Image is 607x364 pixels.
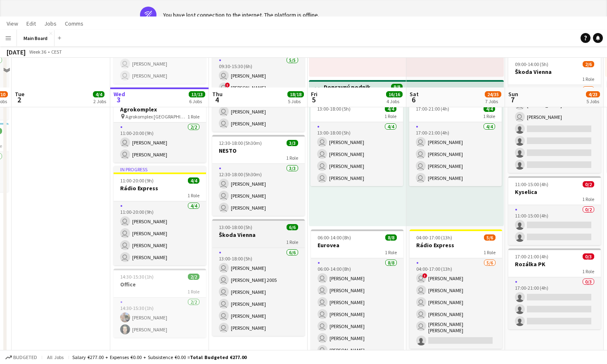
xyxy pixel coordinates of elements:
[212,248,305,336] app-card-role: 6/613:00-18:00 (5h) [PERSON_NAME] [PERSON_NAME] 2005 [PERSON_NAME] [PERSON_NAME] [PERSON_NAME] [P...
[508,85,601,173] app-card-role: 2/609:00-14:00 (5h) [PERSON_NAME] [PERSON_NAME]
[385,234,397,241] span: 8/8
[410,241,502,249] h3: Rádio Express
[120,274,154,280] span: 14:30-15:30 (1h)
[508,176,601,245] div: 11:00-15:00 (4h)0/2Kyselica1 Role0/211:00-15:00 (4h)
[507,95,518,104] span: 7
[508,56,601,173] app-job-card: 09:00-14:00 (5h)2/6Škoda Vienna1 Role2/609:00-14:00 (5h) [PERSON_NAME] [PERSON_NAME]
[287,224,298,230] span: 6/6
[13,355,37,360] span: Budgeted
[508,90,518,98] span: Sun
[93,91,104,97] span: 4/4
[410,90,419,98] span: Sat
[114,44,206,84] app-card-role: 2/210:30-16:30 (6h) [PERSON_NAME] [PERSON_NAME]
[583,61,594,67] span: 2/6
[212,164,305,216] app-card-role: 3/312:30-18:00 (5h30m) [PERSON_NAME] [PERSON_NAME] [PERSON_NAME]
[311,229,403,352] app-job-card: 06:00-14:00 (8h)8/8Eurovea1 Role8/806:00-14:00 (8h) [PERSON_NAME] [PERSON_NAME] [PERSON_NAME] [PE...
[515,253,548,260] span: 17:00-21:00 (4h)
[485,91,501,97] span: 24/35
[163,11,319,19] div: You have lost connection to the internet. The platform is offline.
[188,177,199,184] span: 4/4
[286,239,298,245] span: 1 Role
[508,260,601,268] h3: Rozálka PK
[212,231,305,239] h3: Škoda Vienna
[114,87,206,163] app-job-card: In progress11:00-20:00 (9h)2/2Agrokomplex Agrokomplex [GEOGRAPHIC_DATA]1 Role2/211:00-20:00 (9h) ...
[120,177,154,184] span: 11:00-20:00 (9h)
[287,140,298,146] span: 3/3
[45,354,65,360] span: All jobs
[409,102,502,186] app-job-card: 17:00-21:00 (4h)4/41 Role4/417:00-21:00 (4h) [PERSON_NAME] [PERSON_NAME] [PERSON_NAME] [PERSON_NAME]
[114,201,206,265] app-card-role: 4/411:00-20:00 (9h) [PERSON_NAME] [PERSON_NAME] [PERSON_NAME] [PERSON_NAME]
[72,354,247,360] div: Salary €277.00 + Expenses €0.00 + Subsistence €0.00 =
[287,91,304,97] span: 18/18
[114,184,206,192] h3: Rádio Express
[212,90,223,98] span: Thu
[219,140,262,146] span: 12:30-18:00 (5h30m)
[515,181,548,187] span: 11:00-15:00 (4h)
[212,219,305,336] app-job-card: 13:00-18:00 (5h)6/6Škoda Vienna1 Role6/613:00-18:00 (5h) [PERSON_NAME] [PERSON_NAME] 2005 [PERSON...
[14,95,24,104] span: 2
[508,68,601,76] h3: Škoda Vienna
[586,98,600,104] div: 5 Jobs
[288,98,303,104] div: 5 Jobs
[311,90,318,98] span: Fri
[114,87,206,94] div: In progress
[410,229,502,349] app-job-card: 04:00-17:00 (13h)5/6Rádio Express1 Role5/604:00-17:00 (13h) ![PERSON_NAME] [PERSON_NAME] [PERSON_...
[385,106,396,112] span: 4/4
[582,76,594,82] span: 1 Role
[187,113,199,120] span: 1 Role
[311,241,403,249] h3: Eurovea
[384,113,396,119] span: 1 Role
[310,95,318,104] span: 5
[416,234,452,241] span: 04:00-17:00 (13h)
[112,95,125,104] span: 3
[187,192,199,199] span: 1 Role
[416,106,449,112] span: 17:00-21:00 (4h)
[508,205,601,245] app-card-role: 0/211:00-15:00 (4h)
[93,98,106,104] div: 2 Jobs
[27,49,48,55] span: Week 36
[187,288,199,295] span: 1 Role
[114,269,206,338] app-job-card: 14:30-15:30 (1h)2/2Office1 Role2/214:30-15:30 (1h)[PERSON_NAME][PERSON_NAME]
[190,354,247,360] span: Total Budgeted €277.00
[211,95,223,104] span: 4
[582,268,594,274] span: 1 Role
[114,123,206,163] app-card-role: 2/211:00-20:00 (9h) [PERSON_NAME] [PERSON_NAME]
[485,98,501,104] div: 7 Jobs
[508,248,601,329] app-job-card: 17:00-21:00 (4h)0/3Rozálka PK1 Role0/317:00-21:00 (4h)
[484,234,496,241] span: 5/6
[189,98,205,104] div: 6 Jobs
[212,147,305,154] h3: NESTO
[51,49,62,55] div: CEST
[15,90,24,98] span: Tue
[26,20,36,27] span: Edit
[318,234,351,241] span: 06:00-14:00 (8h)
[317,106,351,112] span: 13:00-18:00 (5h)
[583,253,594,260] span: 0/3
[422,273,427,278] span: !
[324,83,370,91] h3: Dopravný podnik
[65,20,83,27] span: Comms
[386,91,403,97] span: 16/16
[114,166,206,265] app-job-card: In progress11:00-20:00 (9h)4/4Rádio Express1 Role4/411:00-20:00 (9h) [PERSON_NAME] [PERSON_NAME] ...
[508,188,601,196] h3: Kyselica
[409,122,502,186] app-card-role: 4/417:00-21:00 (4h) [PERSON_NAME] [PERSON_NAME] [PERSON_NAME] [PERSON_NAME]
[385,249,397,255] span: 1 Role
[3,18,21,29] a: View
[212,135,305,216] app-job-card: 12:30-18:00 (5h30m)3/3NESTO1 Role3/312:30-18:00 (5h30m) [PERSON_NAME] [PERSON_NAME] [PERSON_NAME]
[114,281,206,288] h3: Office
[4,353,38,362] button: Budgeted
[188,274,199,280] span: 2/2
[391,84,403,90] span: 8/8
[212,27,305,132] app-job-card: 09:30-15:30 (6h)5/5Bošany1 Role5/509:30-15:30 (6h) [PERSON_NAME] ![PERSON_NAME] [PERSON_NAME] [PE...
[126,113,187,120] span: Agrokomplex [GEOGRAPHIC_DATA]
[44,20,57,27] span: Jobs
[311,102,403,186] app-job-card: 13:00-18:00 (5h)4/41 Role4/413:00-18:00 (5h) [PERSON_NAME] [PERSON_NAME] [PERSON_NAME] [PERSON_NAME]
[410,258,502,349] app-card-role: 5/604:00-17:00 (13h) ![PERSON_NAME] [PERSON_NAME] [PERSON_NAME] [PERSON_NAME] [PERSON_NAME] [PERS...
